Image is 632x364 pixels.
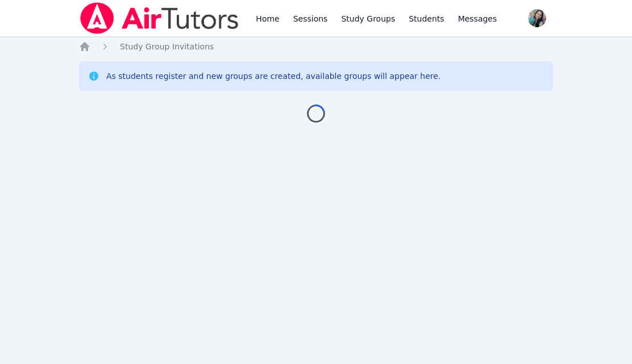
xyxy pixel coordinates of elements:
[120,41,214,52] a: Study Group Invitations
[120,42,214,51] span: Study Group Invitations
[79,41,553,52] nav: Breadcrumb
[79,2,240,34] img: Air Tutors
[458,13,497,24] span: Messages
[106,70,440,82] div: As students register and new groups are created, available groups will appear here.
